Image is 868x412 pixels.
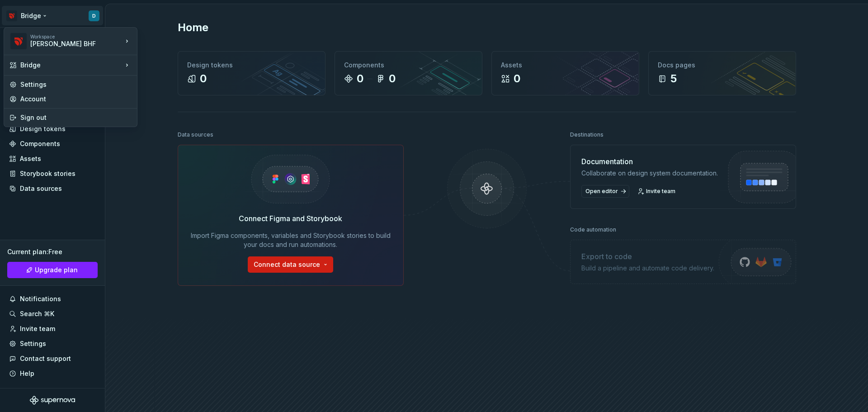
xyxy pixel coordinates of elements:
[10,33,27,49] img: 3f850d6b-8361-4b34-8a82-b945b4d8a89b.png
[20,61,123,70] div: Bridge
[30,34,123,39] div: Workspace
[20,113,132,122] div: Sign out
[20,80,132,89] div: Settings
[30,39,107,48] div: [PERSON_NAME] BHF
[20,95,132,104] div: Account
